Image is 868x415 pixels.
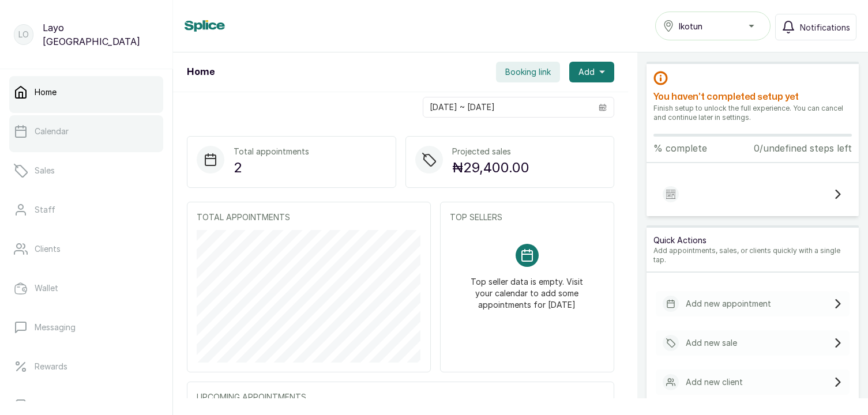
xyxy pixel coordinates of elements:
[35,204,55,216] p: Staff
[599,103,607,111] svg: calendar
[686,376,743,388] p: Add new client
[35,400,74,412] p: Catalogue
[679,20,702,32] span: Ikotun
[775,14,856,40] button: Notifications
[35,361,67,372] p: Rewards
[452,157,529,178] p: ₦29,400.00
[197,391,604,403] p: UPCOMING APPOINTMENTS
[653,246,852,265] p: Add appointments, sales, or clients quickly with a single tap.
[655,12,771,40] button: Ikotun
[9,272,163,304] a: Wallet
[9,194,163,226] a: Staff
[450,212,604,223] p: TOP SELLERS
[464,267,591,311] p: Top seller data is empty. Visit your calendar to add some appointments for [DATE]
[452,146,529,157] p: Projected sales
[686,298,771,310] p: Add new appointment
[18,29,29,40] p: LO
[9,115,163,148] a: Calendar
[35,282,58,294] p: Wallet
[187,65,215,79] h1: Home
[234,157,309,178] p: 2
[197,212,421,223] p: TOTAL APPOINTMENTS
[35,322,76,333] p: Messaging
[686,337,737,349] p: Add new sale
[43,21,159,48] p: Layo [GEOGRAPHIC_DATA]
[653,235,852,246] p: Quick Actions
[496,62,560,82] button: Booking link
[754,141,852,155] p: 0/undefined steps left
[9,311,163,344] a: Messaging
[35,243,61,255] p: Clients
[9,76,163,108] a: Home
[35,165,55,176] p: Sales
[423,97,592,117] input: Select date
[35,126,69,137] p: Calendar
[9,350,163,383] a: Rewards
[505,66,551,78] span: Booking link
[35,86,57,98] p: Home
[653,104,852,122] p: Finish setup to unlock the full experience. You can cancel and continue later in settings.
[9,154,163,187] a: Sales
[653,90,852,104] h2: You haven’t completed setup yet
[800,21,850,33] span: Notifications
[9,233,163,265] a: Clients
[234,146,309,157] p: Total appointments
[578,66,595,78] span: Add
[569,62,614,82] button: Add
[653,141,707,155] p: % complete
